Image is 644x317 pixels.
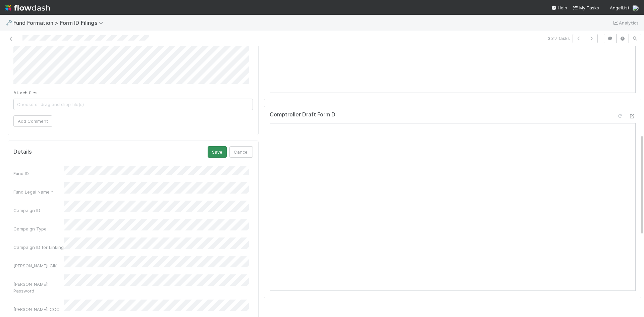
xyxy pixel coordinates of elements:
[229,146,253,158] button: Cancel
[208,146,227,158] button: Save
[573,5,599,10] span: My Tasks
[573,4,599,11] a: My Tasks
[13,170,64,177] div: Fund ID
[612,19,639,27] a: Analytics
[548,35,570,42] span: 3 of 7 tasks
[13,89,39,96] label: Attach files:
[13,207,64,214] div: Campaign ID
[13,189,64,195] div: Fund Legal Name *
[551,4,567,11] div: Help
[13,149,32,155] h5: Details
[632,5,639,11] img: avatar_99e80e95-8f0d-4917-ae3c-b5dad577a2b5.png
[13,115,52,127] button: Add Comment
[13,244,64,251] div: Campaign ID for Linking
[5,20,12,25] span: 🗝️
[13,262,64,269] div: [PERSON_NAME]: CIK
[14,99,253,110] span: Choose or drag and drop file(s)
[270,111,335,118] h5: Comptroller Draft Form D
[13,306,64,313] div: [PERSON_NAME]: CCC
[13,19,107,26] span: Fund Formation > Form ID Filings
[13,225,64,232] div: Campaign Type
[5,2,50,13] img: logo-inverted-e16ddd16eac7371096b0.svg
[13,281,64,294] div: [PERSON_NAME]: Password
[610,5,629,10] span: AngelList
